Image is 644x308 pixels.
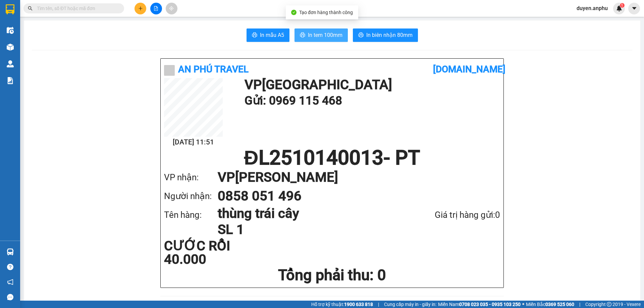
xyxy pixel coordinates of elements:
[78,6,176,14] div: [PERSON_NAME]
[164,171,218,184] div: VP nhận:
[218,187,487,205] h1: 0858 051 496
[459,302,521,307] strong: 0708 023 035 - 0935 103 250
[5,47,37,54] span: CƯỚC RỒI :
[6,6,74,21] div: [GEOGRAPHIC_DATA]
[169,6,174,11] span: aim
[299,10,353,15] span: Tạo đơn hàng thành công
[150,3,162,14] button: file-add
[6,6,16,13] span: Gửi:
[78,14,176,23] div: 0397766642
[164,208,218,222] div: Tên hàng:
[78,23,88,30] span: DĐ:
[571,4,613,12] span: duyen.anphu
[28,6,33,11] span: search
[344,302,373,307] strong: 1900 633 818
[308,31,342,39] span: In tem 100mm
[579,301,580,308] span: |
[616,5,622,11] img: icon-new-feature
[245,91,497,110] h1: Gửi: 0969 115 468
[545,302,574,307] strong: 0369 525 060
[631,5,637,11] span: caret-down
[178,64,249,75] b: An Phú Travel
[433,64,505,75] b: [DOMAIN_NAME]
[166,3,177,14] button: aim
[294,28,348,42] button: printerIn tem 100mm
[7,248,14,255] img: warehouse-icon
[353,28,418,42] button: printerIn biên nhận 80mm
[7,77,14,84] img: solution-icon
[384,301,436,308] span: Cung cấp máy in - giấy in:
[245,78,497,91] h1: VP [GEOGRAPHIC_DATA]
[366,31,413,39] span: In biên nhận 80mm
[6,4,14,14] img: logo-vxr
[247,28,289,42] button: printerIn mẫu A5
[621,3,623,8] span: 1
[378,301,379,308] span: |
[164,239,275,266] div: CƯỚC RỒI 40.000
[7,60,14,67] img: warehouse-icon
[164,137,223,148] h2: [DATE] 11:51
[620,3,625,8] sup: 1
[164,266,500,284] h1: Tổng phải thu: 0
[218,168,487,187] h1: VP [PERSON_NAME]
[526,301,574,308] span: Miền Bắc
[607,302,611,307] span: copyright
[78,6,95,13] span: Nhận:
[164,148,500,168] h1: ĐL2510140013 - PT
[399,208,500,222] div: Giá trị hàng gửi: 0
[300,32,305,39] span: printer
[438,301,521,308] span: Miền Nam
[522,303,524,306] span: ⚪️
[311,301,373,308] span: Hỗ trợ kỹ thuật:
[252,32,257,39] span: printer
[358,32,364,39] span: printer
[7,44,14,51] img: warehouse-icon
[164,189,218,203] div: Người nhận:
[154,6,158,11] span: file-add
[628,3,640,14] button: caret-down
[7,27,14,34] img: warehouse-icon
[7,294,13,300] span: message
[7,279,13,285] span: notification
[260,31,284,39] span: In mẫu A5
[37,5,116,12] input: Tìm tên, số ĐT hoặc mã đơn
[218,222,399,238] h1: SL 1
[135,3,146,14] button: plus
[7,264,13,270] span: question-circle
[218,205,399,222] h1: thùng trái cây
[5,46,75,54] div: 150.000
[138,6,143,11] span: plus
[291,10,297,15] span: check-circle
[78,30,176,42] span: [GEOGRAPHIC_DATA]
